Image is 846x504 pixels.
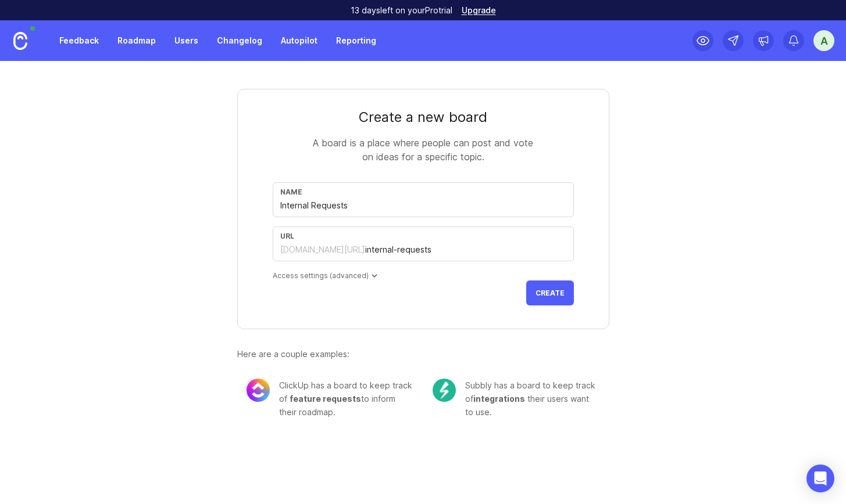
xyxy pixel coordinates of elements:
[279,379,414,419] div: ClickUp has a board to keep track of to inform their roadmap.
[210,30,269,51] a: Changelog
[110,30,163,51] a: Roadmap
[273,108,574,127] div: Create a new board
[329,30,383,51] a: Reporting
[167,30,205,51] a: Users
[526,280,574,305] button: Create
[280,188,566,196] div: Name
[274,30,324,51] a: Autopilot
[365,243,566,256] input: feature-requests
[280,199,566,212] input: Feature Requests
[280,232,566,240] div: url
[806,465,834,492] div: Open Intercom Messenger
[351,5,452,16] p: 13 days left on your Pro trial
[465,379,600,419] div: Subbly has a board to keep track of their users want to use.
[536,289,565,297] span: Create
[237,348,609,361] div: Here are a couple examples:
[280,244,365,255] div: [DOMAIN_NAME][URL]
[290,394,361,404] span: feature requests
[273,271,574,280] div: Access settings (advanced)
[13,32,27,50] img: Canny Home
[307,136,540,164] div: A board is a place where people can post and vote on ideas for a specific topic.
[473,394,525,404] span: integrations
[52,30,106,51] a: Feedback
[813,30,834,51] button: A
[433,379,456,402] img: c104e91677ce72f6b937eb7b5afb1e94.png
[247,379,270,402] img: 8cacae02fdad0b0645cb845173069bf5.png
[462,6,496,15] a: Upgrade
